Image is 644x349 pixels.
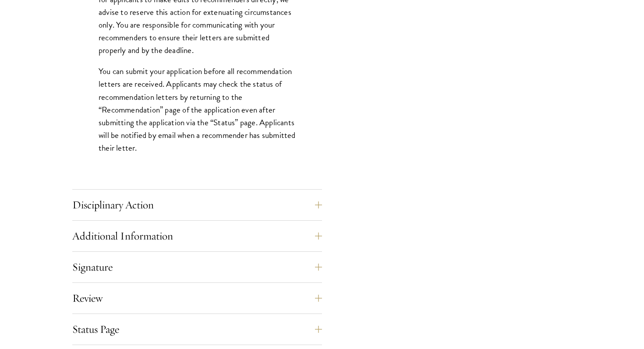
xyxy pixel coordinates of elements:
button: Additional Information [72,226,322,247]
p: You can submit your application before all recommendation letters are received. Applicants may ch... [99,65,296,154]
button: Disciplinary Action [72,194,322,215]
button: Signature [72,257,322,278]
button: Status Page [72,319,322,340]
button: Review [72,288,322,309]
